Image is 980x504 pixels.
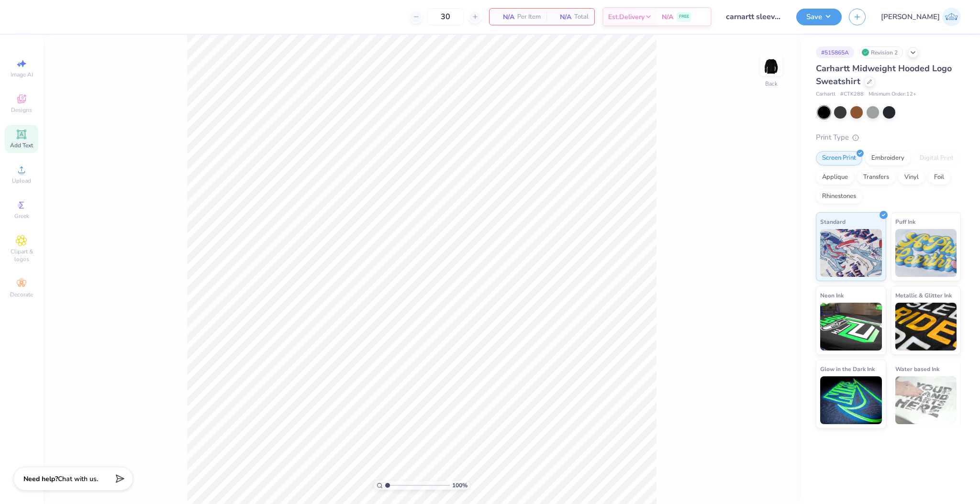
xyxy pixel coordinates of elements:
[427,8,464,25] input: – –
[881,11,940,22] span: [PERSON_NAME]
[895,217,915,227] span: Puff Ink
[12,177,31,185] span: Upload
[719,7,789,26] input: Untitled Design
[765,79,778,88] div: Back
[5,248,38,263] span: Clipart & logos
[662,12,673,22] span: N/A
[816,63,952,87] span: Carhartt Midweight Hooded Logo Sweatshirt
[820,376,882,424] img: Glow in the Dark Ink
[942,8,961,26] img: Josephine Amber Orros
[820,229,882,277] img: Standard
[865,151,911,165] div: Embroidery
[859,46,903,58] div: Revision 2
[840,90,864,99] span: # CTK288
[895,290,952,300] span: Metallic & Glitter Ink
[452,481,468,490] span: 100 %
[14,212,29,220] span: Greek
[58,474,98,483] span: Chat with us.
[574,12,589,22] span: Total
[816,170,854,185] div: Applique
[816,132,961,143] div: Print Type
[913,151,960,165] div: Digital Print
[10,291,33,298] span: Decorate
[11,106,32,114] span: Designs
[23,474,58,483] strong: Need help?
[495,12,514,22] span: N/A
[898,170,925,185] div: Vinyl
[820,217,846,227] span: Standard
[816,189,862,204] div: Rhinestones
[895,229,957,277] img: Puff Ink
[881,8,961,26] a: [PERSON_NAME]
[796,9,842,25] button: Save
[816,90,835,99] span: Carhartt
[608,12,645,22] span: Est. Delivery
[679,13,689,20] span: FREE
[10,142,33,149] span: Add Text
[928,170,950,185] div: Foil
[552,12,571,22] span: N/A
[820,303,882,351] img: Neon Ink
[517,12,541,22] span: Per Item
[820,364,875,374] span: Glow in the Dark Ink
[11,71,33,78] span: Image AI
[895,303,957,351] img: Metallic & Glitter Ink
[762,55,781,75] img: Back
[816,151,862,165] div: Screen Print
[820,290,844,300] span: Neon Ink
[895,364,939,374] span: Water based Ink
[857,170,895,185] div: Transfers
[869,90,916,99] span: Minimum Order: 12 +
[816,46,854,58] div: # 515865A
[895,376,957,424] img: Water based Ink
